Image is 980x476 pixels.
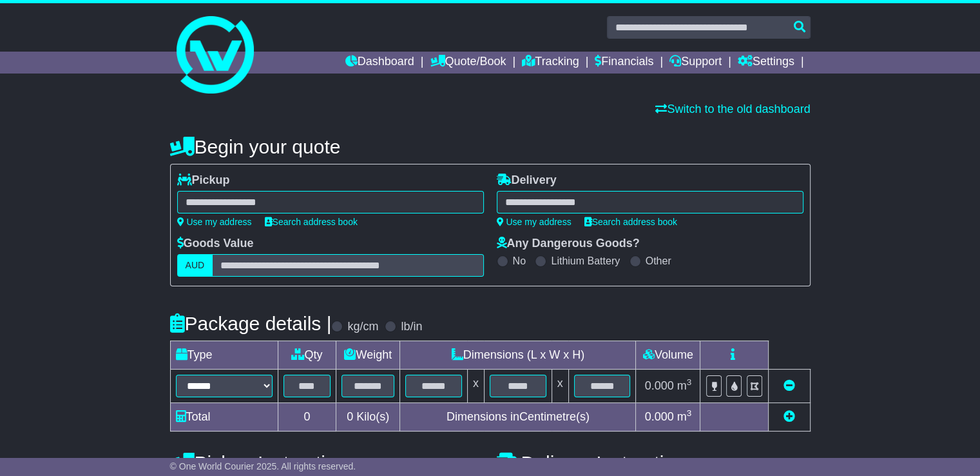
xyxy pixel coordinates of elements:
[177,217,252,227] a: Use my address
[170,452,484,473] h4: Pickup Instructions
[278,403,336,431] td: 0
[336,403,400,431] td: Kilo(s)
[265,217,358,227] a: Search address book
[336,341,400,370] td: Weight
[400,403,636,431] td: Dimensions in Centimetre(s)
[497,217,572,227] a: Use my address
[655,103,810,115] a: Switch to the old dashboard
[645,379,674,392] span: 0.000
[687,408,692,418] sup: 3
[278,341,336,370] td: Qty
[177,174,230,188] label: Pickup
[345,52,414,74] a: Dashboard
[669,52,722,74] a: Support
[551,255,620,267] label: Lithium Battery
[347,320,378,334] label: kg/cm
[497,452,811,473] h4: Delivery Instructions
[513,255,526,267] label: No
[687,377,692,387] sup: 3
[497,237,640,251] label: Any Dangerous Goods?
[497,174,557,188] label: Delivery
[595,52,653,74] a: Financials
[347,410,353,423] span: 0
[170,313,332,334] h4: Package details |
[170,403,278,431] td: Total
[522,52,579,74] a: Tracking
[677,379,692,392] span: m
[636,341,700,370] td: Volume
[400,341,636,370] td: Dimensions (L x W x H)
[170,341,278,370] td: Type
[177,237,254,251] label: Goods Value
[170,461,356,471] span: © One World Courier 2025. All rights reserved.
[177,254,213,277] label: AUD
[783,410,795,423] a: Add new item
[401,320,422,334] label: lb/in
[584,217,677,227] a: Search address book
[467,370,484,403] td: x
[677,410,692,423] span: m
[646,255,671,267] label: Other
[170,136,811,157] h4: Begin your quote
[552,370,568,403] td: x
[738,52,794,74] a: Settings
[430,52,506,74] a: Quote/Book
[645,410,674,423] span: 0.000
[783,379,795,392] a: Remove this item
